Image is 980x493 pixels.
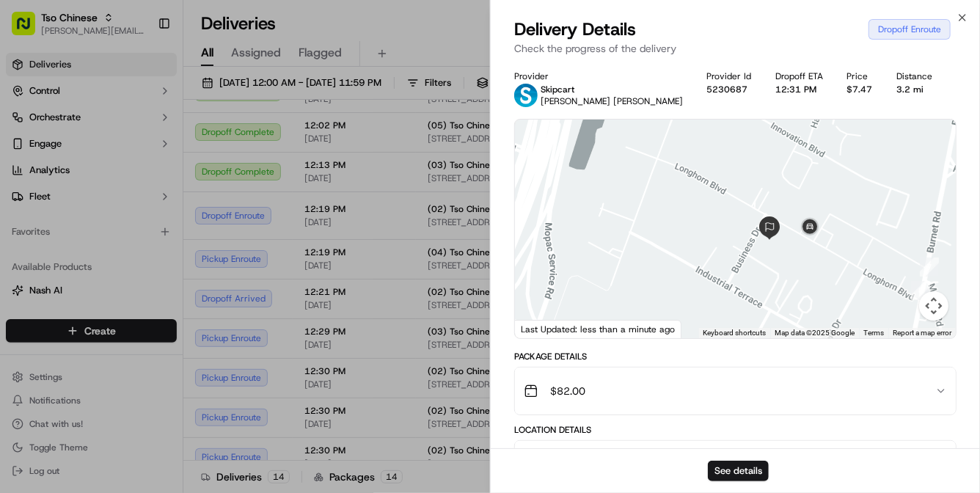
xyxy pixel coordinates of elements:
[519,319,567,338] a: Open this area in Google Maps (opens a new window)
[15,290,26,302] div: 📗
[15,140,41,167] img: 1736555255976-a54dd68f-1ca7-489b-9aae-adbdc363a1c4
[514,351,957,362] div: Package Details
[707,84,748,95] button: 5230687
[847,70,874,82] div: Price
[159,227,164,239] span: •
[118,282,241,309] a: 💻API Documentation
[519,319,567,338] img: Google
[124,290,136,302] div: 💻
[775,84,824,95] div: 12:31 PM
[227,188,267,205] button: See all
[15,191,98,202] div: Past conversations
[66,140,241,155] div: Start new chat
[707,70,753,82] div: Provider Id
[708,461,769,481] button: See details
[66,155,202,167] div: We're available if you need us!
[15,213,38,242] img: Wisdom Oko
[514,18,636,41] span: Delivery Details
[514,41,957,56] p: Check the progress of the delivery
[541,84,683,95] p: Skipcart
[920,258,939,277] div: 7
[919,291,948,321] button: Map camera controls
[515,368,956,415] button: $82.00
[29,288,112,303] span: Knowledge Base
[896,84,933,95] div: 3.2 mi
[249,145,267,162] button: Start new chat
[167,227,197,239] span: [DATE]
[38,95,264,110] input: Got a question? Start typing here...
[103,324,178,335] a: Powered byPylon
[775,329,855,337] span: Map data ©2025 Google
[146,324,178,335] span: Pylon
[893,329,951,337] a: Report a map error
[29,228,41,240] img: 1736555255976-a54dd68f-1ca7-489b-9aae-adbdc363a1c4
[15,15,44,44] img: Nash
[45,227,156,239] span: Wisdom [PERSON_NAME]
[863,329,884,337] a: Terms (opens in new tab)
[139,288,235,303] span: API Documentation
[9,282,118,309] a: 📗Knowledge Base
[703,328,766,338] button: Keyboard shortcuts
[541,95,683,107] span: [PERSON_NAME] [PERSON_NAME]
[15,59,267,82] p: Welcome 👋
[514,424,957,436] div: Location Details
[514,84,538,107] img: profile_skipcart_partner.png
[550,384,585,398] span: $82.00
[847,84,874,95] div: $7.47
[514,70,684,82] div: Provider
[775,70,824,82] div: Dropoff ETA
[896,70,933,82] div: Distance
[31,140,57,167] img: 8571987876998_91fb9ceb93ad5c398215_72.jpg
[515,320,681,338] div: Last Updated: less than a minute ago
[911,281,930,300] div: 8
